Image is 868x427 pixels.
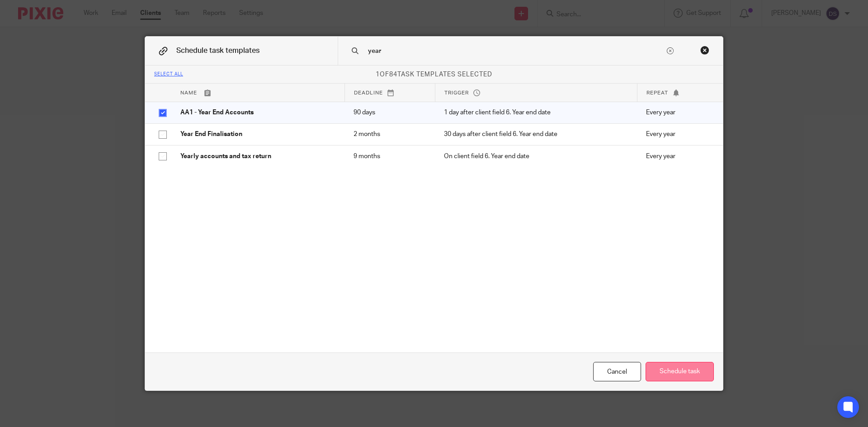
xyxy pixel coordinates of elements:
[354,89,426,97] p: Deadline
[354,108,426,117] p: 90 days
[176,47,259,54] span: Schedule task templates
[646,130,709,139] p: Every year
[154,72,183,77] div: Select all
[646,108,709,117] p: Every year
[646,362,714,381] button: Schedule task
[180,108,335,117] p: AA1 - Year End Accounts
[145,70,723,79] p: of task templates selected
[376,71,380,78] span: 1
[646,152,709,161] p: Every year
[367,46,665,56] input: Search task templates...
[180,130,335,139] p: Year End Finalisation
[646,89,709,97] p: Repeat
[180,90,197,95] span: Name
[389,71,397,78] span: 84
[444,130,628,139] p: 30 days after client field 6. Year end date
[354,130,426,139] p: 2 months
[444,108,628,117] p: 1 day after client field 6. Year end date
[593,362,641,381] div: Cancel
[700,46,709,55] div: Close this dialog window
[444,89,628,97] p: Trigger
[444,152,628,161] p: On client field 6. Year end date
[354,152,426,161] p: 9 months
[180,152,335,161] p: Yearly accounts and tax return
